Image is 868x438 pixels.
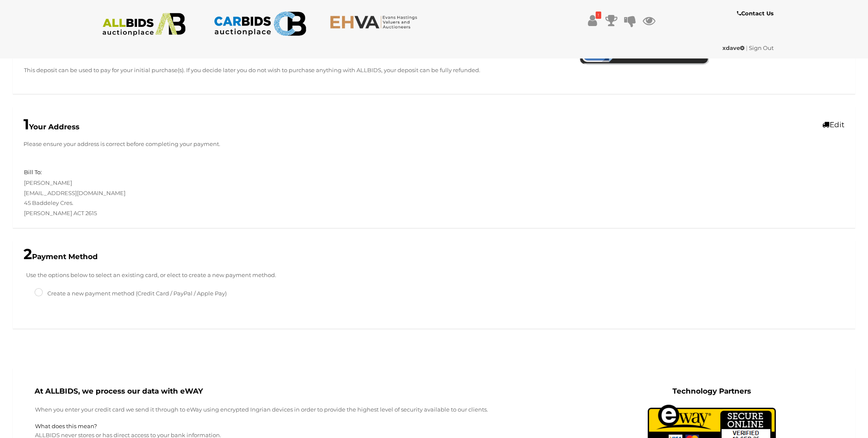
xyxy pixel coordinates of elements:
label: Create a new payment method (Credit Card / PayPal / Apple Pay) [35,289,227,298]
div: [PERSON_NAME] [EMAIL_ADDRESS][DOMAIN_NAME] 45 Baddeley Cres. [PERSON_NAME] ACT 2615 [18,167,434,218]
a: Sign Out [749,44,774,51]
img: CARBIDS.com.au [213,9,306,39]
span: 1 [23,115,29,133]
img: EHVA.com.au [330,15,422,29]
a: Edit [822,120,845,129]
b: Payment Method [23,252,98,261]
p: Please ensure your address is correct before completing your payment. [23,139,845,149]
a: ! [586,13,599,28]
h5: Bill To: [24,169,42,175]
b: Contact Us [736,10,773,17]
p: This deposit can be used to pay for your initial purchase(s). If you decide later you do not wish... [24,65,567,75]
img: ALLBIDS.com.au [98,13,190,36]
p: Use the options below to select an existing card, or elect to create a new payment method. [18,270,850,280]
a: Contact Us [736,9,775,18]
a: xdave [722,44,746,51]
b: At ALLBIDS, we process our data with eWAY [35,387,203,395]
span: 2 [23,245,32,263]
b: Technology Partners [672,387,751,395]
h5: What does this mean? [35,423,555,429]
b: Your Address [23,123,79,131]
span: | [746,44,748,51]
p: When you enter your credit card we send it through to eWay using encrypted Ingrian devices in ord... [35,405,555,415]
strong: xdave [722,44,745,51]
i: ! [596,12,601,19]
